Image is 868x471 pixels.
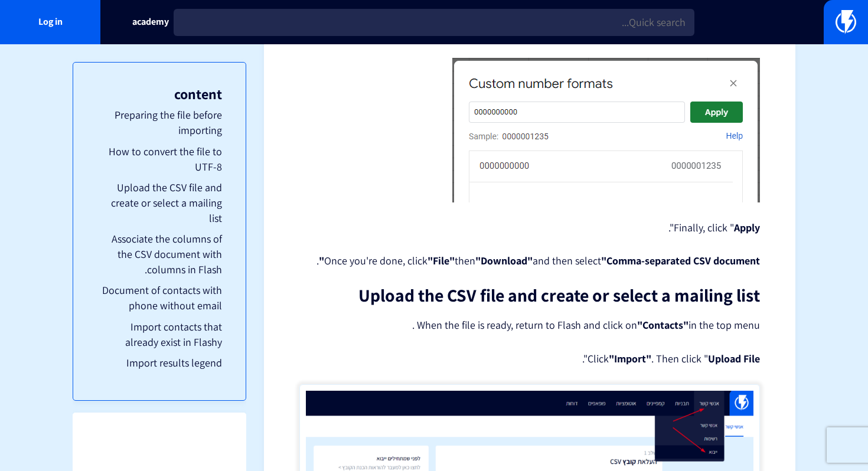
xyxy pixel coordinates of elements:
font: Click [588,352,609,365]
a: Import contacts that already exist in Flashy [97,319,222,349]
a: Preparing the file before importing [97,107,222,138]
font: "Import" [609,352,651,365]
a: Import results legend [97,355,222,371]
font: content [174,84,222,103]
font: in the top menu . [412,318,760,332]
font: Upload File [708,352,760,365]
a: Associate the columns of the CSV document with columns in Flash. [97,231,222,277]
font: . Then click " [651,352,708,365]
font: Finally, click " [674,221,734,234]
input: Quick search... [174,9,694,36]
font: Document of contacts with phone without email [102,283,222,312]
font: How to convert the file to UTF-8 [109,145,222,174]
font: Once you're done, click [324,254,428,267]
font: When the file is ready, return to Flash and click on [417,318,637,332]
a: How to convert the file to UTF-8 [97,144,222,174]
font: "File" [428,254,455,267]
font: "Download" [475,254,533,267]
a: Upload the CSV file and create or select a mailing list [97,180,222,225]
font: Upload the CSV file and create or select a mailing list [358,283,760,307]
a: Document of contacts with phone without email [97,283,222,313]
font: Associate the columns of the CSV document with columns in Flash. [112,232,222,276]
font: Upload the CSV file and create or select a mailing list [111,181,222,224]
font: then [455,254,475,267]
font: Import contacts that already exist in Flashy [125,320,222,349]
font: Apply [734,221,760,234]
font: "Contacts" [637,318,688,332]
font: "Comma-separated CSV document" [319,254,760,267]
font: ". [668,221,674,234]
font: academy [132,15,169,28]
font: Preparing the file before importing [115,108,222,137]
font: Import results legend [126,356,222,369]
font: . [316,254,319,267]
font: ". [582,352,588,365]
font: and then select [533,254,601,267]
font: Log in [38,15,63,28]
